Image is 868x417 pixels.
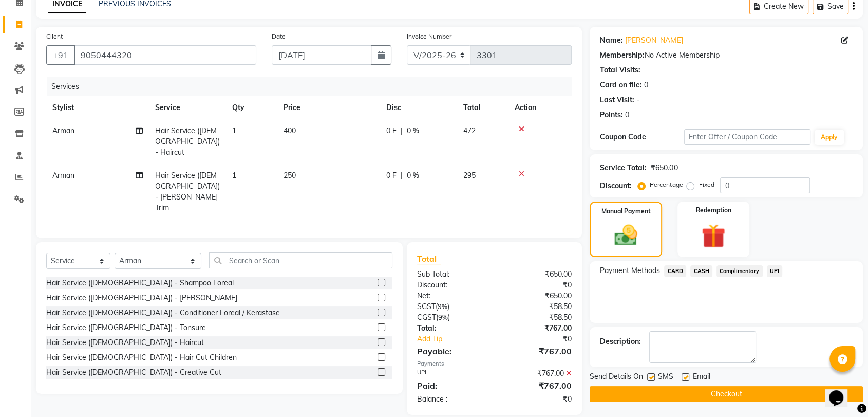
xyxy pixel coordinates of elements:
span: 9% [438,313,448,321]
div: Total Visits: [600,65,640,76]
div: ₹767.00 [495,368,580,379]
div: ₹650.00 [495,269,580,280]
div: ₹58.50 [495,312,580,323]
div: ₹767.00 [495,323,580,334]
div: 0 [644,80,648,90]
div: ₹58.50 [495,301,580,312]
button: Checkout [590,386,863,402]
span: Total [417,253,441,264]
div: Service Total: [600,162,647,173]
span: Hair Service ([DEMOGRAPHIC_DATA]) - Haircut [155,126,220,157]
div: Name: [600,35,623,46]
div: ₹0 [495,280,580,291]
div: ₹0 [508,334,579,345]
div: Discount: [409,280,495,291]
span: CARD [664,265,686,277]
div: ( ) [409,301,495,312]
th: Qty [226,96,277,119]
span: 0 % [407,125,419,136]
div: Sub Total: [409,269,495,280]
span: CASH [690,265,712,277]
label: Manual Payment [601,207,651,216]
div: Membership: [600,50,645,61]
div: Coupon Code [600,132,684,142]
div: Description: [600,336,641,347]
span: Hair Service ([DEMOGRAPHIC_DATA]) - [PERSON_NAME] Trim [155,171,220,212]
div: ₹767.00 [495,379,580,392]
span: 0 F [386,125,397,136]
div: Discount: [600,180,632,191]
div: Total: [409,323,495,334]
div: Hair Service ([DEMOGRAPHIC_DATA]) - Hair Cut Children [46,352,237,363]
div: ₹0 [495,394,580,405]
img: _gift.svg [694,221,732,251]
div: UPI [409,368,495,379]
th: Action [508,96,572,119]
label: Client [46,32,63,41]
th: Service [149,96,226,119]
div: Hair Service ([DEMOGRAPHIC_DATA]) - Shampoo Loreal [46,278,234,288]
input: Search by Name/Mobile/Email/Code [74,45,256,65]
th: Price [277,96,380,119]
span: Complimentary [716,265,763,277]
label: Date [272,32,286,41]
span: 1 [232,171,236,180]
div: Hair Service ([DEMOGRAPHIC_DATA]) - Creative Cut [46,367,221,378]
span: 1 [232,126,236,135]
span: 472 [463,126,476,135]
span: Email [692,371,710,384]
iframe: chat widget [825,376,858,407]
a: [PERSON_NAME] [625,35,683,46]
button: +91 [46,45,75,65]
span: | [401,125,403,136]
div: Hair Service ([DEMOGRAPHIC_DATA]) - Conditioner Loreal / Kerastase [46,307,280,318]
th: Disc [380,96,457,119]
span: 250 [284,171,296,180]
a: Add Tip [409,334,508,345]
div: Services [47,77,579,96]
div: ( ) [409,312,495,323]
div: ₹650.00 [495,291,580,301]
div: Balance : [409,394,495,405]
div: Card on file: [600,80,642,90]
span: 0 F [386,170,397,181]
div: Payments [417,359,572,368]
input: Enter Offer / Coupon Code [684,129,810,145]
span: SMS [658,371,673,384]
span: UPI [767,265,783,277]
div: Points: [600,110,623,120]
span: 400 [284,126,296,135]
th: Stylist [46,96,149,119]
div: ₹767.00 [495,345,580,357]
div: Payable: [409,345,495,357]
label: Percentage [650,180,683,189]
div: 0 [625,110,629,120]
div: No Active Membership [600,50,853,61]
span: | [401,170,403,181]
div: Paid: [409,379,495,392]
div: Net: [409,291,495,301]
label: Redemption [695,206,731,215]
th: Total [457,96,508,119]
span: 0 % [407,170,419,181]
span: Arman [52,126,74,135]
span: 9% [438,302,447,311]
div: Hair Service ([DEMOGRAPHIC_DATA]) - Tonsure [46,322,206,333]
div: ₹650.00 [651,162,677,173]
div: Last Visit: [600,95,634,105]
div: Hair Service ([DEMOGRAPHIC_DATA]) - Haircut [46,337,204,348]
button: Apply [815,130,844,145]
span: Arman [52,171,74,180]
span: Send Details On [590,371,643,384]
span: Payment Methods [600,265,660,276]
label: Invoice Number [407,32,451,41]
div: - [636,95,639,105]
span: CGST [417,313,436,322]
div: Hair Service ([DEMOGRAPHIC_DATA]) - [PERSON_NAME] [46,293,237,303]
span: SGST [417,302,436,311]
img: _cash.svg [607,222,644,248]
label: Fixed [699,180,714,189]
input: Search or Scan [209,252,392,268]
span: 295 [463,171,476,180]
